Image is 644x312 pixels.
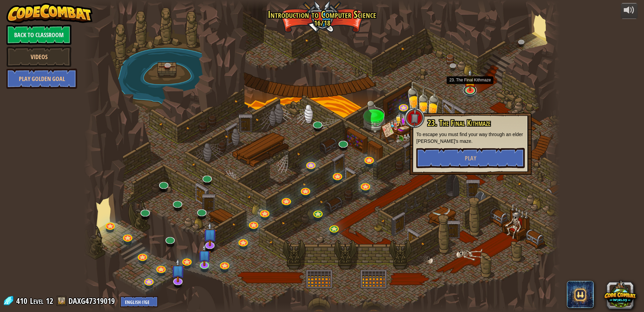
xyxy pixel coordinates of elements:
[203,223,217,246] img: level-banner-unstarted-subscriber.png
[6,69,77,89] a: Play Golden Goal
[198,244,211,266] img: level-banner-unstarted-subscriber.png
[16,295,29,306] span: 410
[465,154,476,162] span: Play
[464,69,477,91] img: level-banner-started.png
[427,117,490,129] span: 23. The Final Kithmaze
[6,47,71,67] a: Videos
[171,258,185,282] img: level-banner-unstarted-subscriber.png
[46,295,53,306] span: 12
[416,131,525,145] p: To escape you must find your way through an elder [PERSON_NAME]'s maze.
[30,295,43,307] span: Level
[621,3,638,19] button: Adjust volume
[416,148,525,168] button: Play
[68,295,117,306] a: DAXG47319019
[6,3,93,23] img: CodeCombat - Learn how to code by playing a game
[6,25,71,45] a: Back to Classroom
